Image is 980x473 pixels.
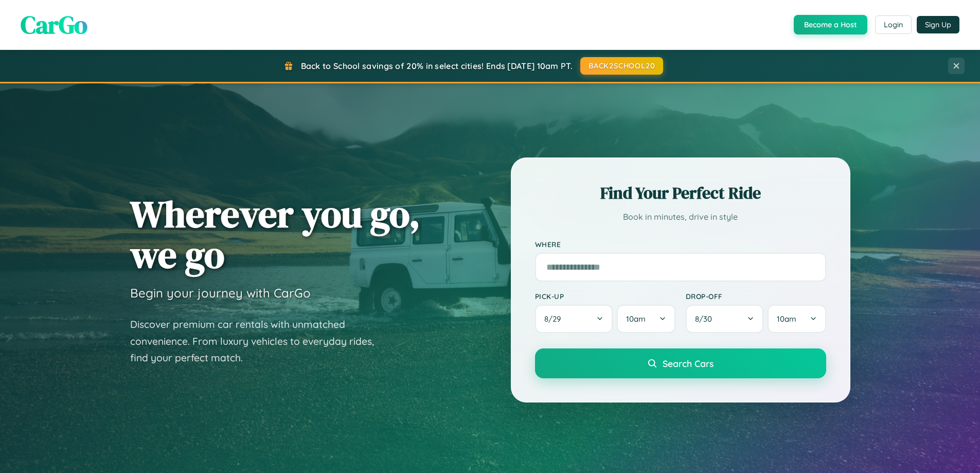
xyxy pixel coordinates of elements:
span: CarGo [21,8,87,42]
span: 8 / 30 [695,314,717,324]
button: Search Cars [535,348,826,378]
h1: Wherever you go, we go [130,194,420,275]
span: Search Cars [663,358,714,369]
button: 8/30 [686,305,764,333]
h2: Find Your Perfect Ride [535,182,826,204]
label: Pick-up [535,292,675,301]
button: BACK2SCHOOL20 [580,57,663,75]
label: Drop-off [686,292,826,301]
h3: Begin your journey with CarGo [130,285,311,301]
p: Book in minutes, drive in style [535,209,826,224]
button: Sign Up [917,16,959,33]
button: Become a Host [794,15,867,34]
span: 10am [777,314,796,324]
span: 10am [626,314,646,324]
button: Login [875,15,912,34]
button: 8/29 [535,305,613,333]
span: Back to School savings of 20% in select cities! Ends [DATE] 10am PT. [301,61,573,71]
p: Discover premium car rentals with unmatched convenience. From luxury vehicles to everyday rides, ... [130,316,387,366]
label: Where [535,240,826,249]
span: 8 / 29 [544,314,566,324]
button: 10am [768,305,826,333]
button: 10am [617,305,675,333]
